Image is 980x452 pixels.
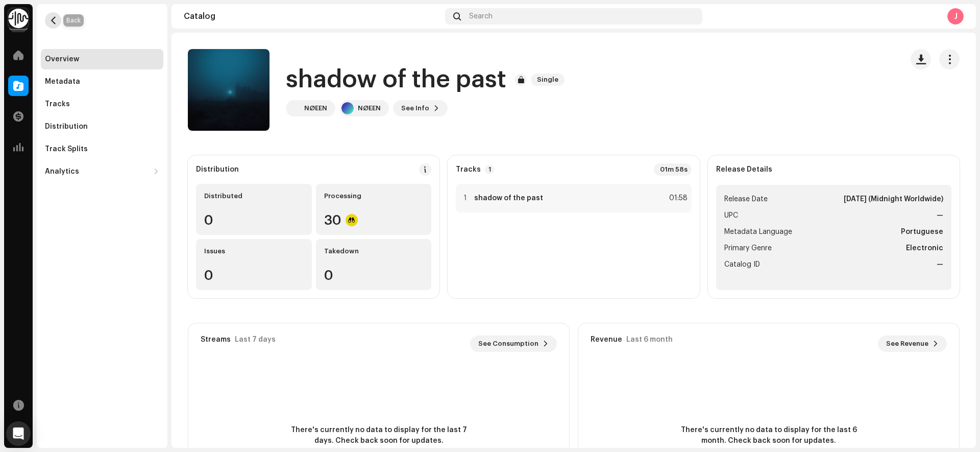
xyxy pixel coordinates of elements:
[45,55,79,63] div: Overview
[45,78,80,86] div: Metadata
[724,193,768,205] span: Release Date
[531,74,565,86] span: Single
[393,100,448,116] button: See Info
[45,145,88,153] div: Track Splits
[947,8,964,25] div: J
[41,116,163,137] re-m-nav-item: Distribution
[456,165,481,174] strong: Tracks
[324,192,424,200] div: Processing
[937,209,943,222] strong: —
[41,139,163,159] re-m-nav-item: Track Splits
[288,102,300,114] img: 4ff7af47-a340-47f7-ba69-2ec47904abb3
[8,8,29,29] img: 0f74c21f-6d1c-4dbc-9196-dbddad53419e
[626,336,673,344] div: Last 6 month
[45,100,70,108] div: Tracks
[304,104,327,112] div: NØEEN
[474,194,543,202] strong: shadow of the past
[45,123,88,131] div: Distribution
[844,193,943,205] strong: [DATE] (Midnight Worldwide)
[724,209,738,222] span: UPC
[716,165,772,174] strong: Release Details
[41,161,163,182] re-m-nav-dropdown: Analytics
[677,425,861,446] span: There's currently no data to display for the last 6 month. Check back soon for updates.
[654,163,692,176] div: 01m 58s
[665,192,688,204] div: 01:58
[41,49,163,69] re-m-nav-item: Overview
[478,334,538,354] span: See Consumption
[286,63,506,96] h1: shadow of the past
[184,12,441,20] div: Catalog
[724,226,792,238] span: Metadata Language
[41,72,163,92] re-m-nav-item: Metadata
[204,247,304,255] div: Issues
[937,258,943,271] strong: —
[901,226,943,238] strong: Portuguese
[591,336,622,344] div: Revenue
[41,94,163,114] re-m-nav-item: Tracks
[235,336,276,344] div: Last 7 days
[401,98,429,118] span: See Info
[45,168,79,176] div: Analytics
[724,242,772,254] span: Primary Genre
[324,247,424,255] div: Takedown
[878,336,947,352] button: See Revenue
[485,165,494,174] p-badge: 1
[201,336,231,344] div: Streams
[204,192,304,200] div: Distributed
[469,12,493,20] span: Search
[470,336,557,352] button: See Consumption
[724,258,760,271] span: Catalog ID
[906,242,943,254] strong: Electronic
[287,425,471,446] span: There's currently no data to display for the last 7 days. Check back soon for updates.
[196,165,239,174] div: Distribution
[358,104,381,112] div: NØEEN
[6,421,31,446] div: Open Intercom Messenger
[886,334,928,354] span: See Revenue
